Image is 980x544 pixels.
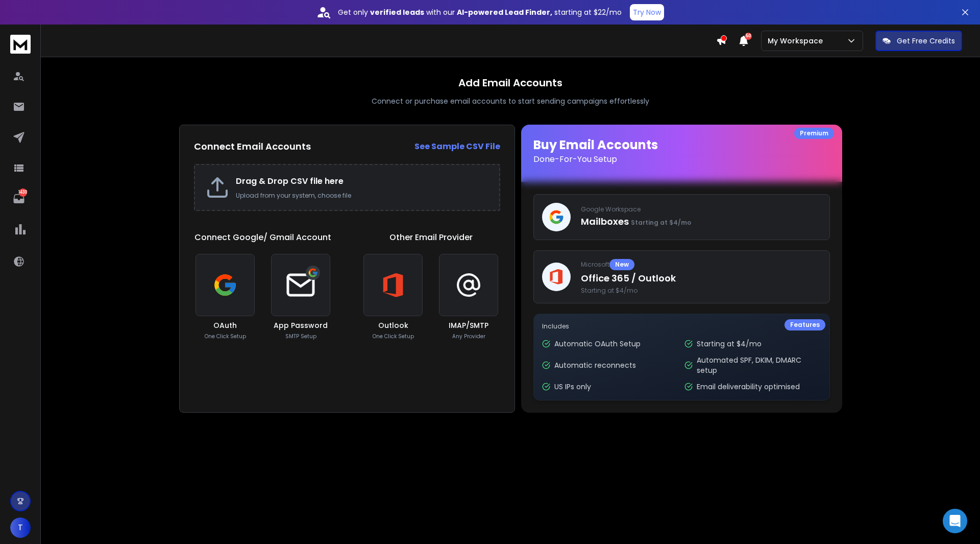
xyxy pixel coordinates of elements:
div: Open Intercom Messenger [943,509,967,533]
p: Connect or purchase email accounts to start sending campaigns effortlessly [372,96,649,106]
strong: verified leads [370,7,424,17]
button: Get Free Credits [875,31,962,51]
p: Try Now [633,7,661,17]
p: Google Workspace [581,205,821,214]
p: Upload from your system, choose file [236,192,489,200]
h1: Connect Google/ Gmail Account [194,231,331,244]
div: Premium [794,128,834,139]
p: Office 365 / Outlook [581,271,821,286]
p: Automatic reconnects [554,360,636,370]
span: 50 [745,33,752,40]
a: 1430 [9,188,29,209]
span: Starting at $4/mo [581,287,821,295]
button: Try Now [630,4,664,20]
h3: IMAP/SMTP [449,320,488,330]
p: Automated SPF, DKIM, DMARC setup [697,355,821,375]
strong: AI-powered Lead Finder, [457,7,552,17]
h3: App Password [274,320,328,330]
p: One Click Setup [373,333,414,340]
h3: OAuth [213,320,237,330]
h2: Drag & Drop CSV file here [236,175,489,187]
p: Any Provider [452,333,485,340]
p: Starting at $4/mo [697,339,762,349]
p: US IPs only [554,382,591,392]
button: T [10,517,31,538]
p: Get only with our starting at $22/mo [338,7,622,17]
h1: Buy Email Accounts [533,137,830,165]
a: See Sample CSV File [414,140,500,153]
p: Done-For-You Setup [533,153,830,165]
h2: Connect Email Accounts [194,139,311,154]
div: Features [785,319,825,330]
p: 1430 [19,188,27,197]
p: Microsoft [581,259,821,270]
div: New [609,259,634,270]
h1: Add Email Accounts [458,76,562,90]
p: SMTP Setup [285,333,316,340]
h3: Outlook [378,320,408,330]
p: My Workspace [768,36,827,46]
p: Includes [542,322,821,330]
h1: Other Email Provider [389,231,473,244]
p: Email deliverability optimised [697,382,800,392]
p: Automatic OAuth Setup [554,339,641,349]
p: One Click Setup [205,333,246,340]
p: Get Free Credits [897,36,955,46]
span: Starting at $4/mo [631,218,691,227]
p: Mailboxes [581,215,821,229]
strong: See Sample CSV File [414,140,500,152]
img: logo [10,35,31,54]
